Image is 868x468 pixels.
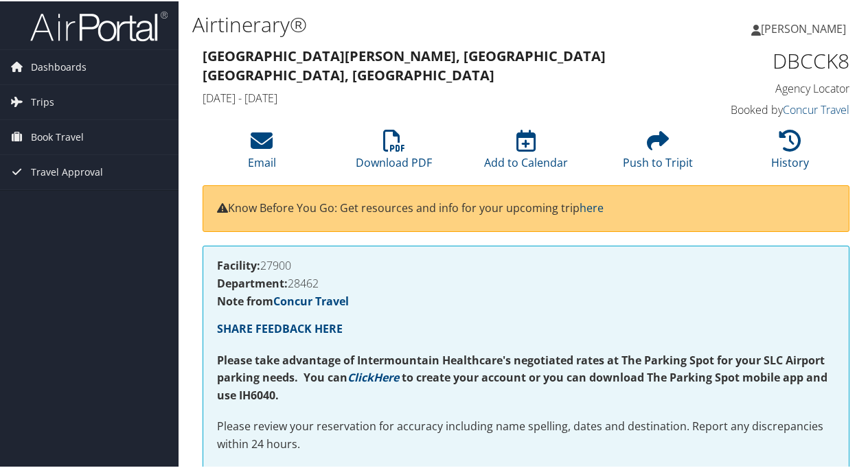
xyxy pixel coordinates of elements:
[761,20,846,35] span: [PERSON_NAME]
[347,368,374,384] a: Click
[248,136,276,169] a: Email
[217,257,260,272] strong: Facility:
[192,9,637,38] h1: Airtinerary®
[31,84,54,118] span: Trips
[771,136,809,169] a: History
[580,199,604,214] a: here
[217,351,825,384] strong: Please take advantage of Intermountain Healthcare's negotiated rates at The Parking Spot for your...
[217,320,343,335] a: SHARE FEEDBACK HERE
[751,7,860,48] a: [PERSON_NAME]
[217,259,835,270] h4: 27900
[217,198,835,216] p: Know Before You Go: Get resources and info for your upcoming trip
[30,9,168,41] img: airportal-logo.png
[203,45,606,83] strong: [GEOGRAPHIC_DATA][PERSON_NAME], [GEOGRAPHIC_DATA] [GEOGRAPHIC_DATA], [GEOGRAPHIC_DATA]
[703,45,849,74] h1: DBCCK8
[783,101,849,116] a: Concur Travel
[31,119,84,153] span: Book Travel
[31,154,103,188] span: Travel Approval
[217,277,835,288] h4: 28462
[374,368,399,384] a: Here
[623,136,693,169] a: Push to Tripit
[217,274,288,290] strong: Department:
[217,292,349,307] strong: Note from
[484,136,568,169] a: Add to Calendar
[31,49,87,83] span: Dashboards
[203,89,683,104] h4: [DATE] - [DATE]
[217,368,827,401] strong: to create your account or you can download The Parking Spot mobile app and use IH6040.
[703,101,849,116] h4: Booked by
[703,80,849,95] h4: Agency Locator
[217,417,835,452] p: Please review your reservation for accuracy including name spelling, dates and destination. Repor...
[356,136,432,169] a: Download PDF
[273,292,349,307] a: Concur Travel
